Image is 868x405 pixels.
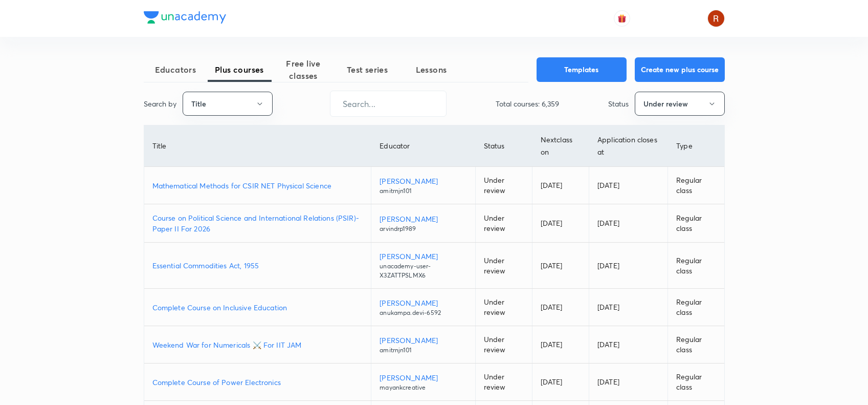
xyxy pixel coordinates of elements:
[589,167,668,204] td: [DATE]
[668,125,724,167] th: Type
[380,308,466,317] p: anukampa.devi-6592
[668,243,724,289] td: Regular class
[589,243,668,289] td: [DATE]
[380,335,466,346] p: [PERSON_NAME]
[668,289,724,326] td: Regular class
[668,167,724,204] td: Regular class
[152,339,363,350] a: Weekend War for Numericals ⚔️ For IIT JAM
[668,326,724,364] td: Regular class
[380,214,466,224] p: [PERSON_NAME]
[208,63,272,76] span: Plus courses
[183,92,273,116] button: Title
[475,326,532,364] td: Under review
[380,372,466,392] a: [PERSON_NAME]mayankcreative
[614,10,630,27] button: avatar
[532,364,589,401] td: [DATE]
[589,326,668,364] td: [DATE]
[380,251,466,262] p: [PERSON_NAME]
[707,10,725,27] img: Rupsha chowdhury
[144,125,371,167] th: Title
[330,91,446,117] input: Search...
[380,251,466,280] a: [PERSON_NAME]unacademy-user-X3ZATTPSLMX6
[475,125,532,167] th: Status
[380,186,466,196] p: amitrnjn101
[475,167,532,204] td: Under review
[475,204,532,243] td: Under review
[152,180,363,191] a: Mathematical Methods for CSIR NET Physical Science
[635,92,725,116] button: Under review
[589,364,668,401] td: [DATE]
[532,289,589,326] td: [DATE]
[532,167,589,204] td: [DATE]
[380,383,466,392] p: mayankcreative
[144,11,226,26] a: Company Logo
[608,98,629,109] p: Status
[380,262,466,280] p: unacademy-user-X3ZATTPSLMX6
[589,125,668,167] th: Application closes at
[380,297,466,308] p: [PERSON_NAME]
[617,14,627,23] img: avatar
[144,98,176,109] p: Search by
[589,289,668,326] td: [DATE]
[152,302,363,313] a: Complete Course on Inclusive Education
[532,243,589,289] td: [DATE]
[152,212,363,234] a: Course on Political Science and International Relations (PSIR)-Paper II For 2026
[380,346,466,355] p: amitrnjn101
[380,176,466,186] p: [PERSON_NAME]
[144,63,208,76] span: Educators
[668,204,724,243] td: Regular class
[380,297,466,317] a: [PERSON_NAME]anukampa.devi-6592
[399,63,463,76] span: Lessons
[589,204,668,243] td: [DATE]
[380,224,466,233] p: arvindrp1989
[380,214,466,233] a: [PERSON_NAME]arvindrp1989
[380,372,466,383] p: [PERSON_NAME]
[336,63,399,76] span: Test series
[635,57,725,82] button: Create new plus course
[152,260,363,271] a: Essential Commodities Act, 1955
[371,125,475,167] th: Educator
[475,289,532,326] td: Under review
[272,57,336,82] span: Free live classes
[475,243,532,289] td: Under review
[668,364,724,401] td: Regular class
[537,57,627,82] button: Templates
[152,377,363,388] a: Complete Course of Power Electronics
[144,11,226,24] img: Company Logo
[380,176,466,196] a: [PERSON_NAME]amitrnjn101
[532,125,589,167] th: Next class on
[475,364,532,401] td: Under review
[380,335,466,355] a: [PERSON_NAME]amitrnjn101
[496,98,559,109] p: Total courses: 6,359
[532,204,589,243] td: [DATE]
[532,326,589,364] td: [DATE]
